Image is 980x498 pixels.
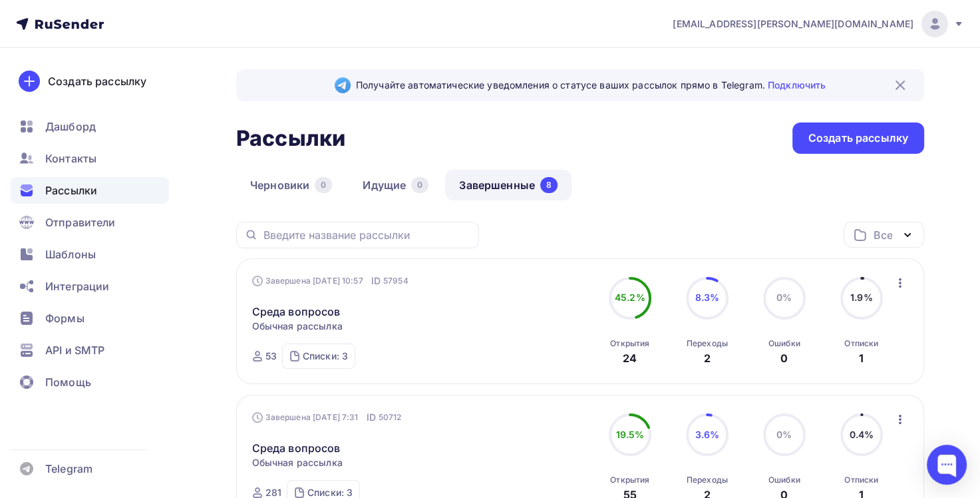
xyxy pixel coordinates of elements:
span: Дашборд [45,119,96,134]
input: Введите название рассылки [263,228,471,242]
span: 0.4% [849,429,874,440]
a: Контакты [11,145,169,172]
a: Идущие0 [349,170,442,200]
a: Среда вопросов [252,440,341,456]
a: [EMAIL_ADDRESS][PERSON_NAME][DOMAIN_NAME] [673,11,964,37]
div: Переходы [687,338,728,349]
span: Обычная рассылка [252,320,343,333]
div: 0 [315,177,332,193]
span: Рассылки [45,182,97,198]
span: 19.5% [615,429,644,440]
span: Контакты [45,150,96,166]
span: [EMAIL_ADDRESS][PERSON_NAME][DOMAIN_NAME] [673,17,913,31]
div: 24 [623,350,637,366]
h2: Рассылки [236,125,345,152]
span: Формы [45,310,84,326]
div: Списки: 3 [303,350,348,363]
div: Открытия [610,338,649,349]
a: Отправители [11,209,169,236]
div: 2 [704,350,711,366]
div: Ошибки [768,338,800,349]
a: Подключить [768,79,826,91]
a: Черновики0 [236,170,346,200]
span: 57954 [383,274,408,288]
div: Все [874,227,892,243]
span: Получайте автоматические уведомления о статусе ваших рассылок прямо в Telegram. [356,79,826,92]
a: Среда вопросов [252,304,341,320]
a: Шаблоны [11,241,169,268]
div: 53 [265,350,277,363]
span: Шаблоны [45,246,96,262]
div: Ошибки [768,475,800,485]
span: 45.2% [615,292,645,303]
div: Завершена [DATE] 7:31 [252,411,402,424]
button: Все [844,222,924,248]
span: Обычная рассылка [252,456,343,469]
div: Открытия [610,475,649,485]
a: Завершенные8 [445,170,572,200]
div: 8 [540,177,558,193]
a: Рассылки [11,177,169,204]
span: 3.6% [695,429,719,440]
div: Завершена [DATE] 10:57 [252,274,408,288]
div: Создать рассылку [48,73,146,89]
span: ID [371,274,381,288]
a: Формы [11,305,169,332]
span: 0% [776,429,792,440]
span: Отправители [45,214,116,230]
span: 0% [776,292,792,303]
div: Отписки [844,338,878,349]
div: Отписки [844,475,878,485]
span: Помощь [45,374,91,390]
img: Telegram [335,77,351,93]
span: Интеграции [45,278,109,294]
span: API и SMTP [45,342,104,358]
span: 8.3% [695,292,719,303]
div: 0 [411,177,428,193]
a: Дашборд [11,113,169,140]
div: Создать рассылку [808,130,908,146]
div: Переходы [687,475,728,485]
span: 1.9% [850,292,873,303]
div: 1 [859,350,864,366]
div: 0 [780,350,788,366]
span: Telegram [45,461,92,477]
span: ID [366,411,375,424]
span: 50712 [379,411,402,424]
